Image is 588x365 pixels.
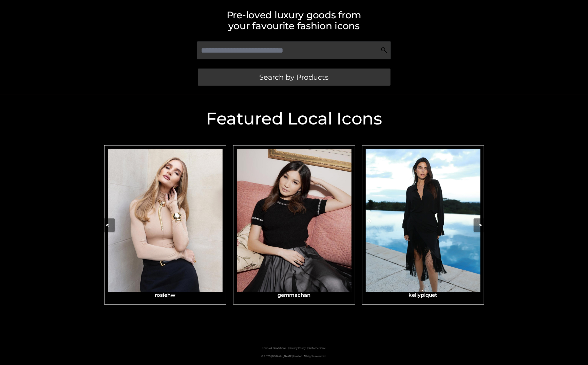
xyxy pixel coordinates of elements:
button: < [101,218,115,232]
span: Search by Products [260,74,329,81]
h2: Pre-loved luxury goods from your favourite fashion icons [101,9,488,31]
a: gemmachangemmachan [233,145,355,305]
a: Privacy Policy | [289,347,308,350]
img: Search Icon [381,47,387,54]
h3: gemmachan [237,292,352,298]
button: > [474,218,488,232]
div: Carousel Navigation [101,145,488,305]
a: Terms & Conditions | [262,347,289,350]
h3: kellypiquet [366,292,480,298]
img: gemmachan [237,149,352,292]
h2: Featured Local Icons​ [101,110,488,127]
p: © 2025 [DOMAIN_NAME] Limited. All rights reserved. [101,354,488,359]
img: rosiehw [108,149,223,292]
a: rosiehwrosiehw [104,145,226,305]
a: Search by Products [198,69,391,86]
a: kellypiquetkellypiquet [362,145,484,305]
a: Customer Care [308,347,326,350]
img: kellypiquet [366,149,480,292]
h3: rosiehw [108,292,223,298]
